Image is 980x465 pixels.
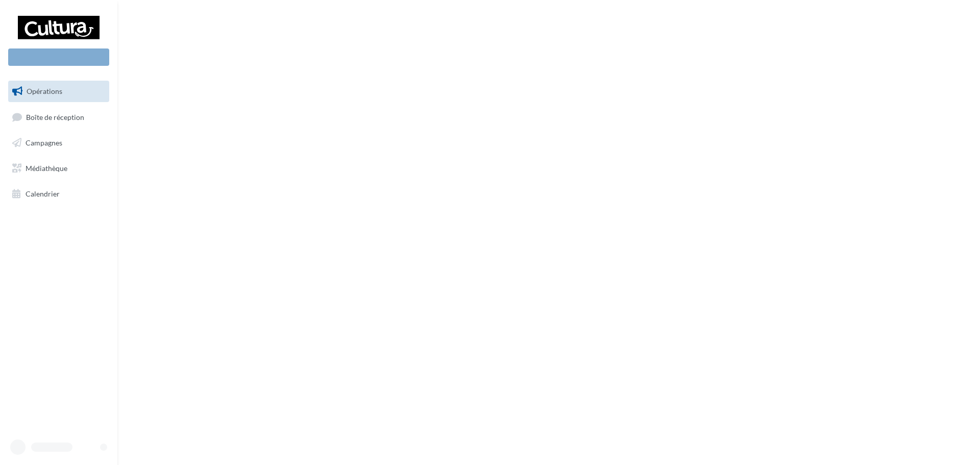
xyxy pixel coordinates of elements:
span: Médiathèque [26,164,67,173]
span: Opérations [27,87,62,95]
a: Boîte de réception [6,106,111,128]
span: Calendrier [26,189,60,198]
span: Boîte de réception [26,112,84,121]
a: Médiathèque [6,158,111,179]
a: Opérations [6,81,111,102]
div: Nouvelle campagne [8,48,109,66]
a: Campagnes [6,132,111,154]
span: Campagnes [26,138,62,147]
a: Calendrier [6,183,111,205]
